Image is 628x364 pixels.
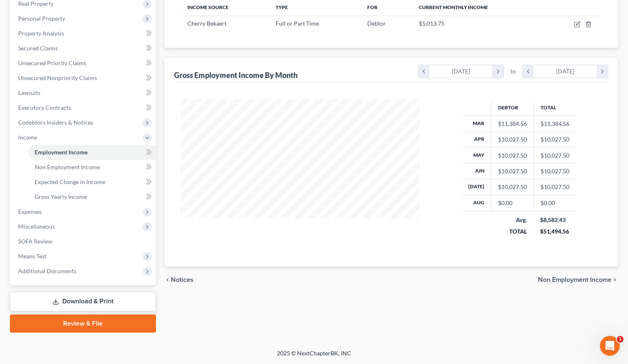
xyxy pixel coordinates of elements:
div: $10,027.50 [498,167,527,175]
span: Full or Part Time [276,20,319,27]
a: SOFA Review [12,234,156,249]
div: $10,027.50 [498,151,527,160]
th: Mar [462,116,491,132]
span: Additional Documents [18,267,76,274]
a: Executory Contracts [12,100,156,115]
span: Expected Change in Income [35,178,105,185]
span: Notices [171,277,194,283]
span: Gross Yearly Income [35,193,87,200]
div: Gross Employment Income By Month [174,70,297,80]
span: Type [276,4,288,10]
span: SOFA Review [18,238,52,245]
button: Non Employment Income chevron_right [538,277,618,283]
span: $5,013.75 [419,20,444,27]
span: Codebtors Insiders & Notices [18,119,93,126]
td: $10,027.50 [534,163,576,179]
td: $10,027.50 [534,132,576,147]
th: Total [534,99,576,116]
span: Property Analysis [18,30,64,37]
a: Unsecured Nonpriority Claims [12,71,156,85]
a: Gross Yearly Income [28,189,156,204]
div: [DATE] [430,65,493,78]
span: Unsecured Priority Claims [18,59,86,66]
div: $8,582.43 [540,216,569,224]
div: Avg. [498,216,527,224]
a: Review & File [10,314,156,333]
span: Debtor [367,20,386,27]
iframe: Intercom live chat [600,336,620,356]
span: Executory Contracts [18,104,71,111]
th: Debtor [491,99,534,116]
div: $11,384.56 [498,120,527,128]
span: Personal Property [18,15,65,22]
i: chevron_right [492,65,503,78]
span: Cherry Bekaert [187,20,227,27]
span: Non Employment Income [538,277,611,283]
span: Expenses [18,208,42,215]
span: Unsecured Nonpriority Claims [18,74,97,81]
span: Employment Income [35,149,87,156]
th: [DATE] [462,179,491,195]
span: For [367,4,378,10]
th: Apr [462,132,491,147]
i: chevron_right [611,277,618,283]
div: [DATE] [534,65,597,78]
i: chevron_left [523,65,534,78]
span: Secured Claims [18,45,58,52]
th: Aug [462,195,491,211]
span: Miscellaneous [18,223,55,230]
span: Income [18,134,37,141]
td: $10,027.50 [534,179,576,195]
span: Income Source [187,4,229,10]
span: Current Monthly Income [419,4,488,10]
th: Jun [462,163,491,179]
a: Lawsuits [12,85,156,100]
a: Secured Claims [12,41,156,56]
th: May [462,147,491,163]
span: to [510,67,516,76]
td: $0.00 [534,195,576,211]
div: $10,027.50 [498,183,527,191]
a: Download & Print [10,292,156,311]
a: Unsecured Priority Claims [12,56,156,71]
i: chevron_left [164,277,171,283]
span: Lawsuits [18,89,40,96]
button: chevron_left Notices [164,277,194,283]
span: Non Employment Income [35,163,100,170]
span: Means Test [18,253,47,260]
span: 1 [617,336,623,343]
div: $0.00 [498,199,527,207]
a: Expected Change in Income [28,175,156,189]
div: $10,027.50 [498,135,527,144]
a: Non Employment Income [28,160,156,175]
div: 2025 © NextChapterBK, INC [79,349,549,364]
i: chevron_left [418,65,430,78]
a: Property Analysis [12,26,156,41]
div: TOTAL [498,227,527,236]
td: $11,384.56 [534,116,576,132]
a: Employment Income [28,145,156,160]
div: $51,494.56 [540,227,569,236]
i: chevron_right [597,65,608,78]
td: $10,027.50 [534,147,576,163]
